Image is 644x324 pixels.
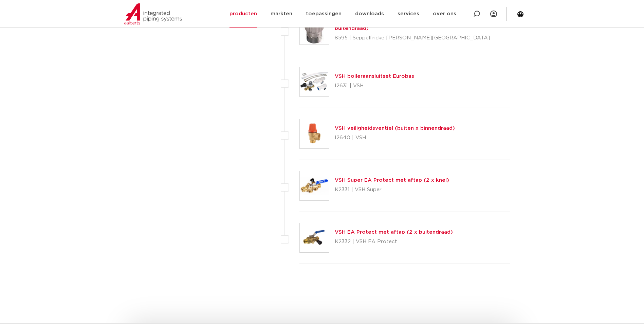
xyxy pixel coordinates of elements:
a: VSH veiligheidsventiel (buiten x binnendraad) [335,126,455,131]
img: Thumbnail for VSH EA Protect met aftap (2 x buitendraad) [300,223,329,252]
p: K2331 | VSH Super [335,184,449,195]
a: VSH Super EA Protect met aftap (2 x knel) [335,178,449,183]
img: Thumbnail for VSH boileraansluitset Eurobas [300,67,329,96]
img: Thumbnail for Seppelfricke waterstop voor wasmachine (binnendraad x buitendraad) [300,15,329,44]
a: VSH EA Protect met aftap (2 x buitendraad) [335,230,453,235]
p: K2332 | VSH EA Protect [335,236,453,247]
a: VSH boileraansluitset Eurobas [335,74,414,79]
img: Thumbnail for VSH Super EA Protect met aftap (2 x knel) [300,171,329,200]
img: Thumbnail for VSH veiligheidsventiel (buiten x binnendraad) [300,119,329,148]
p: I2631 | VSH [335,80,414,91]
p: 8595 | Seppelfricke [PERSON_NAME][GEOGRAPHIC_DATA] [335,33,510,43]
p: I2640 | VSH [335,132,455,143]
